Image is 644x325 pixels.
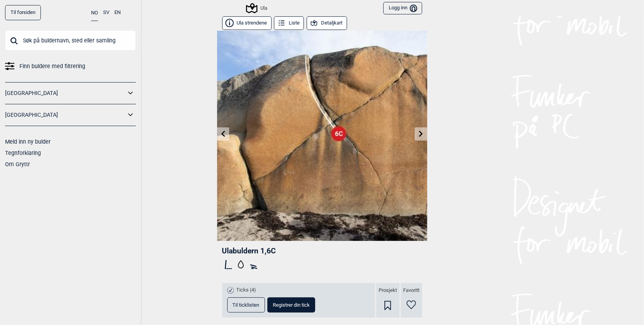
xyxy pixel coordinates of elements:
span: Favoritt [403,287,419,294]
span: Ticks (4) [237,287,256,293]
button: NO [91,5,98,21]
a: Til forsiden [5,5,41,20]
button: EN [114,5,121,20]
button: Registrer din tick [267,297,315,313]
a: Finn buldere med filtrering [5,61,136,72]
a: [GEOGRAPHIC_DATA] [5,109,126,121]
button: Til ticklisten [227,297,265,313]
span: Til ticklisten [233,302,260,307]
button: Logg inn [383,2,422,15]
a: Meld inn ny bulder [5,139,51,145]
button: Liste [274,16,304,30]
img: Ulabulderen 1 210423 [217,31,427,241]
button: Ula strendene [222,16,272,30]
span: Registrer din tick [273,302,310,307]
input: Søk på buldernavn, sted eller samling [5,30,136,51]
button: SV [103,5,109,20]
span: Ulabuldern 1 , 6C [222,246,276,255]
a: Tegnforklaring [5,150,41,156]
span: Finn buldere med filtrering [19,61,85,72]
a: [GEOGRAPHIC_DATA] [5,88,126,99]
div: Prosjekt [376,283,400,318]
button: Detaljkart [307,16,347,30]
div: Ula [247,4,267,13]
a: Om Gryttr [5,161,30,167]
